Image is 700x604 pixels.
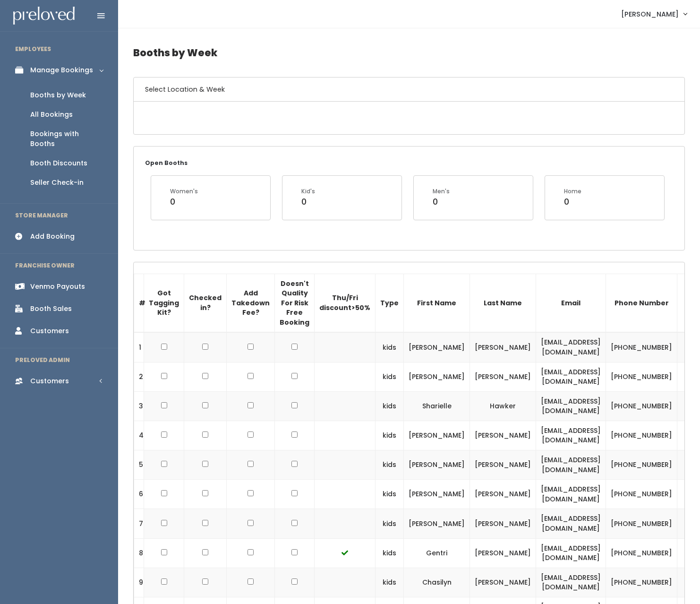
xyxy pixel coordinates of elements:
td: [PERSON_NAME] [470,421,536,450]
td: Hawker [470,391,536,421]
div: Home [564,187,581,196]
td: 3 [134,391,144,421]
div: Booth Discounts [30,158,87,168]
td: 9 [134,568,144,597]
a: [PERSON_NAME] [612,4,696,24]
td: Chasilyn [404,568,470,597]
td: [PHONE_NUMBER] [606,332,677,362]
td: [EMAIL_ADDRESS][DOMAIN_NAME] [536,421,606,450]
div: Booths by Week [30,90,86,100]
td: kids [376,450,404,480]
td: [EMAIL_ADDRESS][DOMAIN_NAME] [536,509,606,538]
div: 0 [301,196,315,208]
th: Type [376,274,404,332]
td: [PERSON_NAME] [404,421,470,450]
td: [PERSON_NAME] [470,509,536,538]
td: kids [376,391,404,421]
td: [PERSON_NAME] [470,450,536,480]
td: [PHONE_NUMBER] [606,391,677,421]
td: 8 [134,538,144,568]
th: Doesn't Quality For Risk Free Booking [275,274,315,332]
td: Sharielle [404,391,470,421]
td: 2 [134,362,144,391]
td: 5 [134,450,144,480]
td: kids [376,332,404,362]
div: Women's [170,187,198,196]
td: [PHONE_NUMBER] [606,509,677,538]
h6: Select Location & Week [134,78,684,102]
td: [EMAIL_ADDRESS][DOMAIN_NAME] [536,538,606,568]
th: Thu/Fri discount>50% [315,274,376,332]
div: Men's [433,187,450,196]
td: kids [376,568,404,597]
td: [EMAIL_ADDRESS][DOMAIN_NAME] [536,332,606,362]
td: [PERSON_NAME] [404,509,470,538]
th: Phone Number [606,274,677,332]
td: kids [376,421,404,450]
td: [PERSON_NAME] [404,362,470,391]
div: Add Booking [30,232,75,242]
td: [PERSON_NAME] [404,332,470,362]
td: [PERSON_NAME] [470,480,536,509]
td: kids [376,480,404,509]
div: 0 [564,196,581,208]
td: [PERSON_NAME] [470,568,536,597]
th: # [134,274,144,332]
div: 0 [170,196,198,208]
td: [PHONE_NUMBER] [606,480,677,509]
div: Kid's [301,187,315,196]
td: [PHONE_NUMBER] [606,421,677,450]
td: [EMAIL_ADDRESS][DOMAIN_NAME] [536,480,606,509]
td: [EMAIL_ADDRESS][DOMAIN_NAME] [536,568,606,597]
td: [PHONE_NUMBER] [606,568,677,597]
td: 1 [134,332,144,362]
td: [PHONE_NUMBER] [606,538,677,568]
div: 0 [433,196,450,208]
div: Bookings with Booths [30,129,103,149]
td: 6 [134,480,144,509]
th: Checked in? [184,274,227,332]
span: [PERSON_NAME] [621,9,679,19]
th: First Name [404,274,470,332]
h4: Booths by Week [133,40,685,66]
td: [EMAIL_ADDRESS][DOMAIN_NAME] [536,362,606,391]
td: kids [376,538,404,568]
th: Got Tagging Kit? [144,274,184,332]
div: Customers [30,376,69,386]
td: kids [376,509,404,538]
div: Booth Sales [30,304,72,314]
div: Manage Bookings [30,65,93,75]
th: Last Name [470,274,536,332]
div: Seller Check-in [30,178,84,188]
td: [PERSON_NAME] [404,480,470,509]
th: Email [536,274,606,332]
td: [PHONE_NUMBER] [606,450,677,480]
td: 4 [134,421,144,450]
td: [PERSON_NAME] [404,450,470,480]
td: [PERSON_NAME] [470,538,536,568]
img: preloved logo [13,7,75,25]
td: [PERSON_NAME] [470,362,536,391]
div: Venmo Payouts [30,282,85,292]
td: [EMAIL_ADDRESS][DOMAIN_NAME] [536,450,606,480]
div: Customers [30,326,69,336]
td: kids [376,362,404,391]
td: Gentri [404,538,470,568]
td: [EMAIL_ADDRESS][DOMAIN_NAME] [536,391,606,421]
small: Open Booths [145,159,188,167]
td: [PHONE_NUMBER] [606,362,677,391]
div: All Bookings [30,110,73,120]
th: Add Takedown Fee? [227,274,275,332]
td: [PERSON_NAME] [470,332,536,362]
td: 7 [134,509,144,538]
